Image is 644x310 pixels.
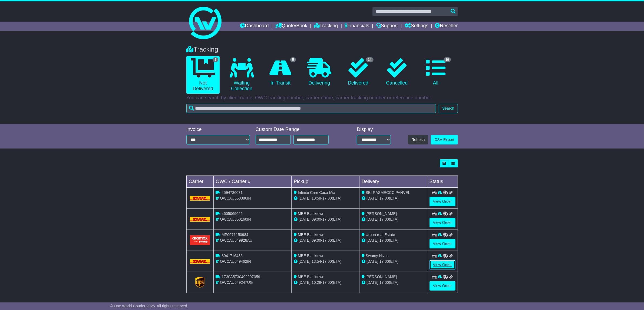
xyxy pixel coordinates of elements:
div: Display [357,127,391,133]
span: 17:00 [322,217,332,221]
button: Search [439,104,458,113]
span: © One World Courier 2025. All rights reserved. [110,304,188,308]
a: Waiting Collection [225,56,258,94]
span: OWCAU650160IN [220,217,251,221]
span: MBE Blacktown [298,211,324,216]
span: 17:00 [379,280,389,285]
span: OWCAU650386IN [220,196,251,200]
span: MBE Blacktown [298,232,324,237]
span: 10:29 [312,280,321,285]
span: Infinite Care Casa Mia [298,190,335,195]
span: [DATE] [299,238,311,242]
span: SBI RASMECCC PANVEL [366,190,410,195]
span: [DATE] [299,259,311,264]
div: (ETA) [362,259,425,264]
span: 17:00 [379,259,389,264]
div: (ETA) [362,238,425,243]
span: 17:00 [322,259,332,264]
img: DHL.png [190,196,210,200]
span: OWCAU649247UG [220,280,253,285]
span: 09:00 [312,217,321,221]
span: 1Z30A5730499297359 [222,275,260,279]
span: 09:00 [312,238,321,242]
button: Refresh [408,135,428,144]
a: Financials [345,22,369,31]
div: (ETA) [362,217,425,222]
p: You can search by client name, OWC tracking number, carrier name, carrier tracking number or refe... [186,95,458,101]
a: 5 In Transit [264,56,297,88]
span: MBE Blacktown [298,275,324,279]
a: View Order [430,218,455,227]
td: Pickup [292,176,359,188]
a: Reseller [435,22,458,31]
span: 17:00 [322,196,332,200]
span: 5 [213,57,218,62]
span: 14 [366,57,373,62]
div: - (ETA) [294,217,357,222]
td: Carrier [186,176,213,188]
a: Tracking [314,22,338,31]
span: [DATE] [366,196,378,200]
span: 8941716486 [222,254,243,258]
a: View Order [430,197,455,206]
img: DHL.png [190,217,210,221]
span: [DATE] [366,238,378,242]
a: 5 Not Delivered [186,56,220,94]
span: Swamy Nivas [366,254,389,258]
span: 17:00 [322,238,332,242]
span: 5 [290,57,296,62]
a: Settings [405,22,428,31]
span: Urban real Estate [366,232,395,237]
a: Delivering [303,56,336,88]
span: 13:54 [312,259,321,264]
a: Cancelled [380,56,414,88]
span: OWCAU649928AU [220,238,252,242]
div: (ETA) [362,196,425,201]
td: Status [427,176,458,188]
span: 17:00 [322,280,332,285]
div: Invoice [186,127,250,133]
a: View Order [430,239,455,248]
img: DHL.png [190,259,210,264]
span: [DATE] [299,217,311,221]
a: Quote/Book [275,22,307,31]
span: 17:00 [379,196,389,200]
span: [DATE] [366,217,378,221]
span: 10:58 [312,196,321,200]
div: Tracking [184,46,461,53]
span: 17:00 [379,217,389,221]
div: (ETA) [362,280,425,285]
div: - (ETA) [294,238,357,243]
span: MP0071150984 [222,232,248,237]
img: Aramex.png [190,235,210,245]
span: OWCAU649462IN [220,259,251,264]
a: Support [376,22,398,31]
a: View Order [430,260,455,269]
span: MBE Blacktown [298,254,324,258]
a: CSV Export [431,135,458,144]
a: 14 Delivered [341,56,375,88]
span: [DATE] [299,196,311,200]
span: [DATE] [299,280,311,285]
a: View Order [430,281,455,291]
span: 4605069626 [222,211,243,216]
div: - (ETA) [294,280,357,285]
div: - (ETA) [294,196,357,201]
td: OWC / Carrier # [213,176,292,188]
span: [DATE] [366,280,378,285]
div: Custom Date Range [256,127,342,133]
span: 17:00 [379,238,389,242]
span: [PERSON_NAME] [366,275,397,279]
span: [PERSON_NAME] [366,211,397,216]
div: - (ETA) [294,259,357,264]
a: Dashboard [240,22,269,31]
span: 19 [444,57,451,62]
span: [DATE] [366,259,378,264]
span: 4594736031 [222,190,243,195]
a: 19 All [419,56,452,88]
img: GetCarrierServiceLogo [195,277,204,288]
td: Delivery [359,176,427,188]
